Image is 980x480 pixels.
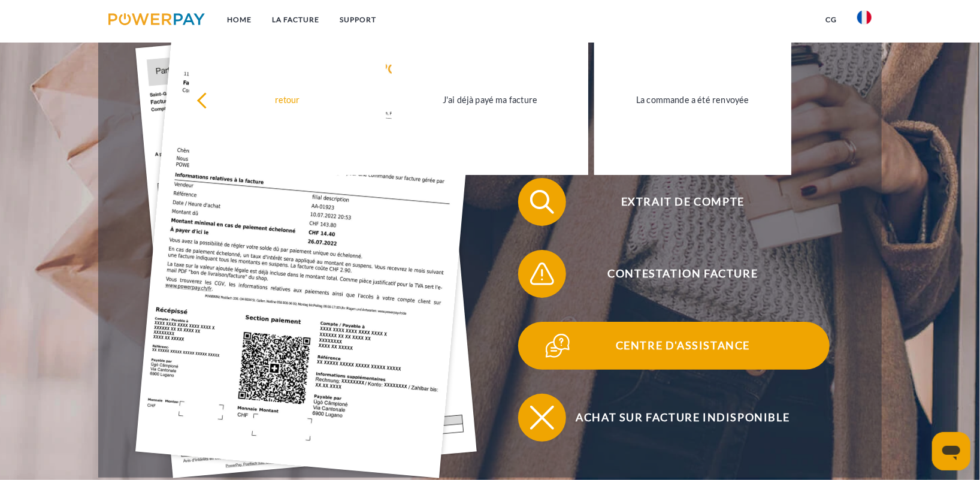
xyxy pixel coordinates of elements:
[543,331,573,361] img: qb_help.svg
[518,394,830,442] button: Achat sur facture indisponible
[399,92,581,108] div: J'ai déjà payé ma facture
[518,322,830,370] button: Centre d'assistance
[536,178,830,226] span: Extrait de compte
[601,92,784,108] div: La commande a été renvoyée
[518,250,830,298] button: Contestation Facture
[815,9,847,31] a: CG
[527,403,557,433] img: qb_close.svg
[536,394,830,442] span: Achat sur facture indisponible
[217,9,262,31] a: Home
[536,250,830,298] span: Contestation Facture
[262,9,330,31] a: LA FACTURE
[536,322,830,370] span: Centre d'assistance
[518,178,830,226] button: Extrait de compte
[857,10,872,25] img: fr
[196,92,379,108] div: retour
[932,432,970,470] iframe: Bouton de lancement de la fenêtre de messagerie
[527,259,557,289] img: qb_warning.svg
[135,22,477,478] img: single_invoice_powerpay_fr.jpg
[527,187,557,217] img: qb_search.svg
[108,13,205,25] img: logo-powerpay.svg
[330,9,387,31] a: Support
